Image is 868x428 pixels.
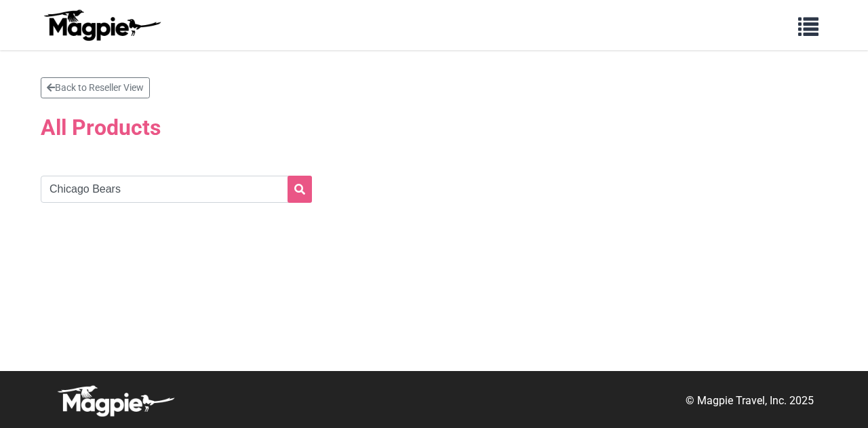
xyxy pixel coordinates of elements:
a: Back to Reseller View [41,77,150,98]
p: © Magpie Travel, Inc. 2025 [686,392,814,410]
input: Search products... [41,176,312,203]
img: logo-white-d94fa1abed81b67a048b3d0f0ab5b955.png [54,385,176,417]
img: logo-ab69f6fb50320c5b225c76a69d11143b.png [41,9,163,41]
h2: All Products [41,106,827,149]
